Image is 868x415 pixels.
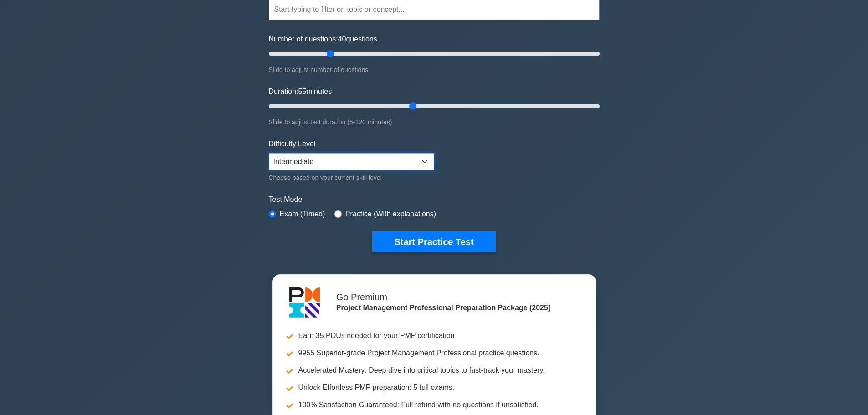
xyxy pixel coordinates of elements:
label: Exam (Timed) [280,209,325,220]
label: Test Mode [269,194,600,205]
span: 40 [338,35,346,43]
span: 55 [298,87,306,95]
div: Choose based on your current skill level [269,172,434,183]
label: Duration: minutes [269,86,332,97]
div: Slide to adjust test duration (5-120 minutes) [269,117,600,128]
label: Number of questions: questions [269,34,377,45]
label: Difficulty Level [269,138,316,149]
button: Start Practice Test [372,231,495,252]
label: Practice (With explanations) [345,209,436,220]
div: Slide to adjust number of questions [269,64,600,75]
